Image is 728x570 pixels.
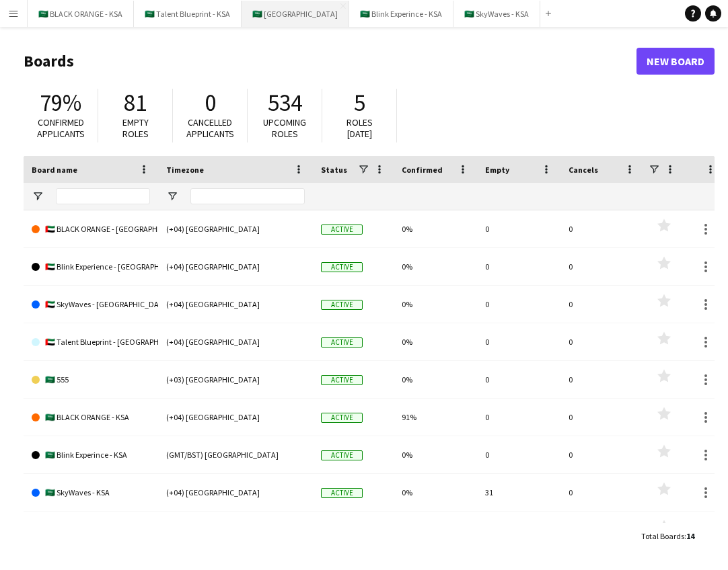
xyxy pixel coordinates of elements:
[394,210,477,247] div: 0%
[641,523,694,549] div: :
[124,88,147,118] span: 81
[349,1,453,27] button: 🇸🇦 Blink Experince - KSA
[32,474,150,512] a: 🇸🇦 SkyWaves - KSA
[190,188,305,204] input: Timezone Filter Input
[477,248,560,285] div: 0
[24,51,636,71] h1: Boards
[32,323,150,361] a: 🇦🇪 Talent Blueprint - [GEOGRAPHIC_DATA]
[321,450,363,460] span: Active
[32,190,44,202] button: Open Filter Menu
[394,286,477,323] div: 0%
[32,361,150,399] a: 🇸🇦 555
[166,190,178,202] button: Open Filter Menu
[268,88,302,118] span: 534
[158,210,313,247] div: (+04) [GEOGRAPHIC_DATA]
[32,512,150,549] a: 🇸🇦 [GEOGRAPHIC_DATA]
[321,225,363,235] span: Active
[560,399,644,436] div: 0
[354,88,365,118] span: 5
[636,48,715,75] a: New Board
[394,323,477,360] div: 0%
[37,116,85,140] span: Confirmed applicants
[560,361,644,398] div: 0
[569,165,598,175] span: Cancels
[560,323,644,360] div: 0
[186,116,234,140] span: Cancelled applicants
[477,474,560,511] div: 31
[560,248,644,285] div: 0
[321,300,363,310] span: Active
[321,375,363,385] span: Active
[394,248,477,285] div: 0%
[394,399,477,436] div: 91%
[242,1,349,27] button: 🇸🇦 [GEOGRAPHIC_DATA]
[134,1,242,27] button: 🇸🇦 Talent Blueprint - KSA
[32,165,77,175] span: Board name
[56,188,150,204] input: Board name Filter Input
[347,116,373,140] span: Roles [DATE]
[263,116,306,140] span: Upcoming roles
[158,474,313,511] div: (+04) [GEOGRAPHIC_DATA]
[158,361,313,398] div: (+03) [GEOGRAPHIC_DATA]
[477,286,560,323] div: 0
[394,512,477,548] div: 100%
[477,361,560,398] div: 0
[321,262,363,272] span: Active
[321,337,363,348] span: Active
[32,210,150,248] a: 🇦🇪 BLACK ORANGE - [GEOGRAPHIC_DATA]
[122,116,149,140] span: Empty roles
[394,436,477,473] div: 0%
[158,399,313,436] div: (+04) [GEOGRAPHIC_DATA]
[477,436,560,473] div: 0
[560,512,644,548] div: 0
[158,248,313,285] div: (+04) [GEOGRAPHIC_DATA]
[394,474,477,511] div: 0%
[40,88,81,118] span: 79%
[158,286,313,323] div: (+04) [GEOGRAPHIC_DATA]
[453,1,540,27] button: 🇸🇦 SkyWaves - KSA
[28,1,134,27] button: 🇸🇦 BLACK ORANGE - KSA
[560,436,644,473] div: 0
[560,286,644,323] div: 0
[32,436,150,474] a: 🇸🇦 Blink Experince - KSA
[485,165,509,175] span: Empty
[158,436,313,473] div: (GMT/BST) [GEOGRAPHIC_DATA]
[32,286,150,323] a: 🇦🇪 SkyWaves - [GEOGRAPHIC_DATA]
[641,531,684,541] span: Total Boards
[560,474,644,511] div: 0
[477,323,560,360] div: 0
[477,210,560,247] div: 0
[158,512,313,548] div: (+04) [GEOGRAPHIC_DATA]
[560,210,644,247] div: 0
[321,165,347,175] span: Status
[321,488,363,498] span: Active
[158,323,313,360] div: (+04) [GEOGRAPHIC_DATA]
[321,413,363,423] span: Active
[477,399,560,436] div: 0
[32,399,150,436] a: 🇸🇦 BLACK ORANGE - KSA
[32,248,150,286] a: 🇦🇪 Blink Experience - [GEOGRAPHIC_DATA]
[686,531,694,541] span: 14
[205,88,216,118] span: 0
[166,165,204,175] span: Timezone
[394,361,477,398] div: 0%
[402,165,443,175] span: Confirmed
[477,512,560,548] div: 0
